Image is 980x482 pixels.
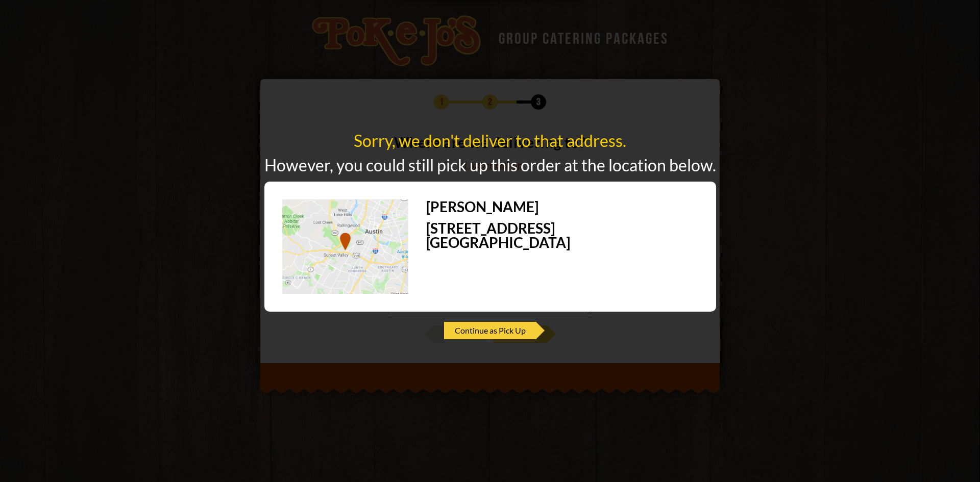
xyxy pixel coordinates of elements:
div: [PERSON_NAME] [426,199,617,214]
div: Sorry, we don't deliver to that address. [264,133,716,149]
div: However, you could still pick up this order at the location below. [264,157,716,173]
span: Continue as Pick Up [444,322,536,339]
img: Map with marker on Pokejos Brodie Oaks [282,199,408,294]
div: [STREET_ADDRESS] [GEOGRAPHIC_DATA] [426,221,617,249]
